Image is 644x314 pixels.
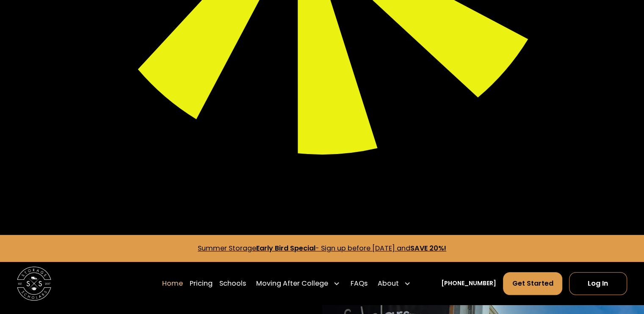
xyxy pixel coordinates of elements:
a: Summer StorageEarly Bird Special- Sign up before [DATE] andSAVE 20%! [198,243,446,253]
img: Storage Scholars main logo [17,267,51,301]
a: [PHONE_NUMBER] [441,279,496,288]
div: About [378,278,399,289]
div: Moving After College [256,278,328,289]
a: Log In [569,272,627,295]
strong: SAVE 20%! [410,243,446,253]
div: About [374,272,414,295]
strong: Early Bird Special [256,243,315,253]
div: Moving After College [253,272,343,295]
a: Get Started [503,272,562,295]
a: Home [162,272,183,295]
a: Schools [219,272,246,295]
a: FAQs [350,272,367,295]
a: Pricing [190,272,213,295]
